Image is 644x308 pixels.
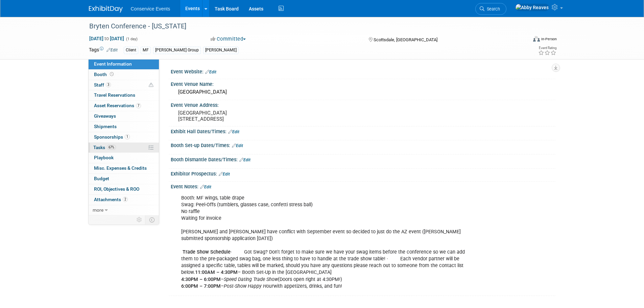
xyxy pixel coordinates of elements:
div: Event Venue Name: [171,79,555,88]
span: Asset Reservations [94,103,141,108]
a: Asset Reservations7 [89,101,159,111]
pre: [GEOGRAPHIC_DATA] [STREET_ADDRESS] [178,110,324,122]
span: (1 day) [125,37,138,41]
a: Edit [106,48,118,52]
a: ROI, Objectives & ROO [89,184,159,194]
span: Event Information [94,61,132,67]
a: Event Information [89,59,159,69]
div: Client [124,47,138,54]
span: to [103,36,110,41]
span: Search [484,6,500,11]
button: Committed [208,35,248,43]
b: 11:00AM – 4:30PM [195,269,238,275]
td: Tags [89,46,118,54]
span: Tasks [93,145,116,150]
a: Booth [89,70,159,80]
div: Booth Dismantle Dates/Times: [171,155,555,163]
span: Sponsorships [94,134,130,140]
span: 1 [125,134,130,139]
div: [PERSON_NAME] Group [153,47,201,54]
a: Shipments [89,122,159,132]
a: Edit [205,70,216,74]
a: Edit [228,129,239,134]
div: Exhibit Hall Dates/Times: [171,126,555,135]
td: Personalize Event Tab Strip [134,215,145,224]
div: Bryten Conference - [US_STATE] [87,20,517,32]
a: Staff3 [89,80,159,90]
a: Edit [239,158,251,162]
span: Shipments [94,124,117,129]
span: 7 [136,103,141,108]
span: Conservice Events [131,6,170,11]
a: Travel Reservations [89,90,159,100]
td: Toggle Event Tabs [145,215,159,224]
a: Tasks67% [89,143,159,153]
a: Edit [232,143,243,148]
span: Travel Reservations [94,92,135,98]
div: In-Person [541,37,557,42]
div: Event Rating [538,46,556,50]
span: Attachments [94,197,128,202]
div: [PERSON_NAME] [203,47,239,54]
span: Staff [94,82,111,88]
div: Booth Set-up Dates/Times: [171,140,555,149]
i: Speed Dating Trade Show [224,277,278,282]
i: Post-Show Happy Hour [224,283,273,289]
a: Misc. Expenses & Credits [89,163,159,173]
img: Format-Inperson.png [533,36,540,42]
div: MF [141,47,151,54]
a: Sponsorships1 [89,132,159,142]
b: 4:30PM – 6:00PM [181,277,221,282]
div: Event Format [487,35,557,45]
span: Booth not reserved yet [109,72,115,77]
a: Playbook [89,153,159,163]
span: 2 [123,197,128,202]
span: Potential Scheduling Conflict -- at least one attendee is tagged in another overlapping event. [149,82,153,88]
img: ExhibitDay [89,6,123,13]
span: 3 [106,82,111,87]
span: 67% [107,145,116,150]
span: Budget [94,176,109,181]
a: Edit [200,185,211,189]
span: ROI, Objectives & ROO [94,186,139,192]
span: Booth [94,72,115,77]
a: Attachments2 [89,195,159,205]
div: Event Website: [171,67,555,75]
div: Booth: MF wings, table drape Swag: Peel-Offs (tumblers, glasses case, confetti stress ball) No ra... [176,191,481,293]
a: Edit [219,172,230,176]
a: Giveaways [89,111,159,121]
span: Scottsdale, [GEOGRAPHIC_DATA] [374,37,437,42]
div: [GEOGRAPHIC_DATA] [176,87,550,97]
span: Playbook [94,155,114,160]
a: more [89,205,159,215]
div: Exhibitor Prospectus: [171,169,555,177]
div: Event Notes: [171,182,555,190]
img: Abby Reaves [515,4,549,11]
b: Trade Show Schedule [183,249,231,255]
span: more [93,207,103,213]
b: 6:00PM – 7:00PM [181,283,221,289]
span: Giveaways [94,113,116,119]
span: Misc. Expenses & Credits [94,165,147,171]
div: Event Venue Address: [171,100,555,109]
a: Budget [89,174,159,184]
a: Search [475,3,506,15]
span: [DATE] [DATE] [89,35,124,42]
